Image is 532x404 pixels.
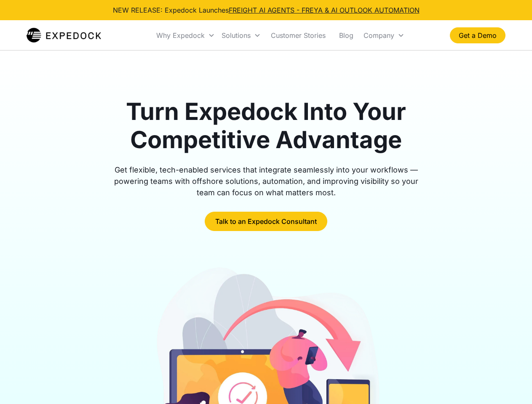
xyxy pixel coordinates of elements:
[27,27,101,44] img: Expedock Logo
[153,21,218,50] div: Why Expedock
[156,31,205,40] div: Why Expedock
[222,31,251,40] div: Solutions
[205,212,327,231] a: Talk to an Expedock Consultant
[360,21,408,50] div: Company
[332,21,360,50] a: Blog
[27,27,101,44] a: home
[264,21,332,50] a: Customer Stories
[229,6,420,14] a: FREIGHT AI AGENTS - FREYA & AI OUTLOOK AUTOMATION
[104,98,428,154] h1: Turn Expedock Into Your Competitive Advantage
[450,27,505,43] a: Get a Demo
[364,31,394,40] div: Company
[218,21,264,50] div: Solutions
[104,164,428,198] div: Get flexible, tech-enabled services that integrate seamlessly into your workflows — powering team...
[113,5,420,15] div: NEW RELEASE: Expedock Launches
[490,364,532,404] iframe: Chat Widget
